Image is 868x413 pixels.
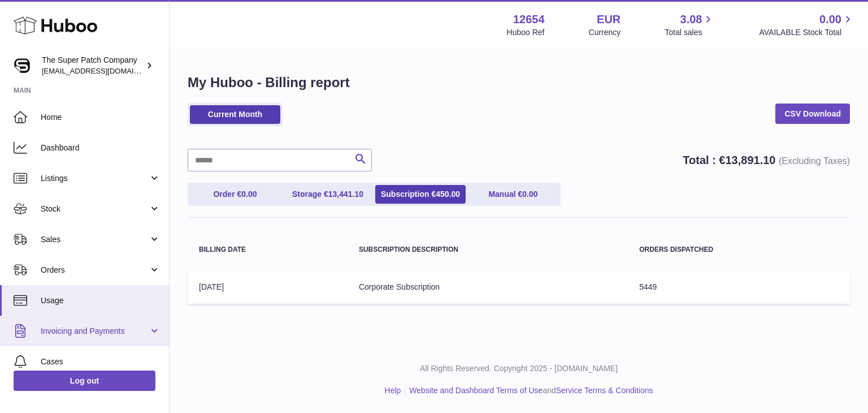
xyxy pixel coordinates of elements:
[42,55,144,76] div: The Super Patch Company
[41,265,149,276] span: Orders
[759,12,854,38] a: 0.00 AVAILABLE Stock Total
[190,105,280,124] a: Current Month
[188,235,348,265] th: Billing Date
[628,235,850,265] th: Orders Dispatched
[188,74,850,92] h1: My Huboo - Billing report
[41,143,160,153] span: Dashboard
[556,386,653,395] a: Service Terms & Conditions
[41,112,160,123] span: Home
[683,154,850,166] strong: Total : €
[513,12,545,27] strong: 12654
[41,204,149,214] span: Stock
[597,12,620,27] strong: EUR
[41,326,149,337] span: Invoicing and Payments
[589,27,621,38] div: Currency
[665,27,715,38] span: Total sales
[14,57,31,74] img: internalAdmin-12654@internal.huboo.com
[348,270,628,304] td: Corporate Subscription
[405,385,653,396] li: and
[819,12,841,27] span: 0.00
[41,295,160,306] span: Usage
[179,363,859,374] p: All Rights Reserved. Copyright 2025 - [DOMAIN_NAME]
[328,190,363,199] span: 13,441.10
[42,66,166,75] span: [EMAIL_ADDRESS][DOMAIN_NAME]
[190,185,280,204] a: Order €0.00
[375,185,466,204] a: Subscription €450.00
[41,356,160,367] span: Cases
[436,190,460,199] span: 450.00
[348,235,628,265] th: Subscription Description
[680,12,702,27] span: 3.08
[468,185,558,204] a: Manual €0.00
[628,270,850,304] td: 5449
[522,190,537,199] span: 0.00
[665,12,715,38] a: 3.08 Total sales
[188,270,348,304] td: [DATE]
[14,371,155,391] a: Log out
[41,173,149,184] span: Listings
[241,190,257,199] span: 0.00
[759,27,854,38] span: AVAILABLE Stock Total
[507,27,545,38] div: Huboo Ref
[41,234,149,245] span: Sales
[283,185,373,204] a: Storage €13,441.10
[725,154,775,166] span: 13,891.10
[385,386,401,395] a: Help
[775,104,850,124] a: CSV Download
[779,156,850,166] span: (Excluding Taxes)
[409,386,542,395] a: Website and Dashboard Terms of Use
